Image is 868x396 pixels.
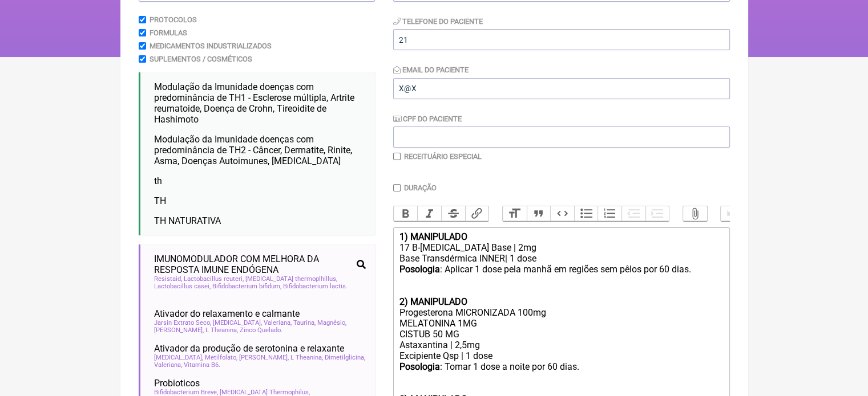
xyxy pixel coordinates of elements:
span: Lactobacillus casei [154,283,211,290]
span: Modulação da Imunidade doenças com predominância de TH2 - Câncer, Dermatite, Rinite, Asma, Doença... [154,134,352,166]
span: Vitamina B6 [184,361,220,369]
span: Probioticos [154,378,200,389]
span: Ativador da produção de serotonina e relaxante [154,343,344,354]
div: Progesterona MICRONIZADA 100mg MELATONINA 1MG CISTUB 50 MG Astaxantina | 2,5mg [399,307,723,350]
span: TH [154,195,166,206]
div: 17 B-[MEDICAL_DATA] Base | 2mg [399,242,723,253]
button: Quote [527,206,551,221]
span: IMUNOMODULADOR COM MELHORA DA RESPOSTA IMUNE ENDÓGENA [154,254,352,275]
label: CPF do Paciente [393,115,462,123]
label: Medicamentos Industrializados [150,42,272,50]
strong: Posologia [399,361,439,372]
button: Increase Level [645,206,669,221]
span: Ativador do relaxamento e calmante [154,308,300,319]
span: Lactobacillus reuteri [184,275,244,283]
span: Bifidobacterium Breve [154,389,218,396]
label: Receituário Especial [404,152,482,161]
span: Bifidobacterium lactis [283,283,348,290]
button: Bold [394,206,418,221]
span: [PERSON_NAME] [239,354,289,361]
span: Valeriana [264,319,292,326]
span: th [154,175,162,186]
span: Metilfolato [205,354,237,361]
label: Telefone do Paciente [393,17,483,26]
button: Undo [721,206,745,221]
label: Email do Paciente [393,66,469,74]
label: Formulas [150,28,187,37]
div: : Aplicar 1 dose pela manhã em regiões sem pêlos por 60 dias. [399,264,723,296]
strong: 1) MANIPULADO [399,231,467,242]
button: Attach Files [683,206,707,221]
button: Code [550,206,574,221]
label: Duração [404,183,437,192]
span: Taurina [293,319,316,326]
span: TH NATURATIVA [154,215,221,226]
button: Strikethrough [441,206,465,221]
span: [MEDICAL_DATA] [154,354,203,361]
span: Modulação da Imunidade doenças com predominância de TH1 - Esclerose múltipla, Artrite reumatoide,... [154,81,354,125]
button: Link [465,206,489,221]
div: Base Transdérmica INNER| 1 dose [399,253,723,264]
button: Italic [417,206,441,221]
strong: 2) MANIPULADO [399,296,467,307]
span: [MEDICAL_DATA] Thermophilus [220,389,310,396]
span: Resistaid [154,275,182,283]
span: Dimetilglicina [325,354,365,361]
span: Magnésio [317,319,346,326]
span: Valeriana [154,361,182,369]
span: [MEDICAL_DATA] thermoplhillus [245,275,337,283]
div: : Tomar 1 dose a noite por 60 dias. [399,361,723,394]
label: Suplementos / Cosméticos [150,55,252,63]
div: Excipiente Qsp | 1 dose [399,350,723,361]
span: L Theanina [205,326,238,334]
span: [MEDICAL_DATA] [213,319,262,326]
span: Jarsin Extrato Seco [154,319,211,326]
span: [PERSON_NAME] [154,326,204,334]
button: Bullets [574,206,598,221]
span: L Theanina [290,354,323,361]
button: Decrease Level [621,206,645,221]
button: Heading [503,206,527,221]
button: Numbers [597,206,621,221]
label: Protocolos [150,15,197,24]
span: Zinco Quelado [240,326,282,334]
span: Bifidobacterium bifidum [212,283,281,290]
strong: Posologia [399,264,439,275]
